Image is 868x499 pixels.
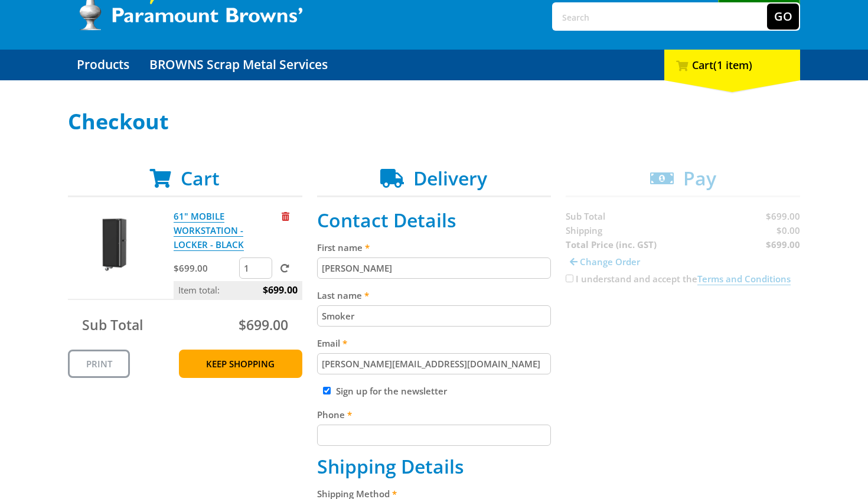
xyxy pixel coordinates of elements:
h2: Contact Details [317,209,552,231]
a: Remove from cart [282,210,289,222]
a: Keep Shopping [179,350,302,378]
span: (1 item) [713,58,752,72]
span: Delivery [413,165,487,191]
input: Please enter your telephone number. [317,425,552,446]
a: Go to the Products page [68,50,138,80]
label: First name [317,240,552,255]
label: Last name [317,288,552,302]
p: Item total: [174,281,302,299]
h2: Shipping Details [317,455,552,478]
input: Please enter your email address. [317,353,552,374]
span: Cart [181,165,220,191]
a: 61" MOBILE WORKSTATION - LOCKER - BLACK [174,210,244,251]
a: Print [68,350,130,378]
input: Please enter your last name. [317,305,552,327]
label: Phone [317,407,552,422]
input: Please enter your first name. [317,257,552,279]
img: 61" MOBILE WORKSTATION - LOCKER - BLACK [79,209,150,280]
label: Sign up for the newsletter [336,385,447,397]
span: Sub Total [82,315,143,334]
span: $699.00 [263,281,298,299]
input: Search [553,4,767,30]
label: Email [317,336,552,350]
p: $699.00 [174,261,237,275]
div: Cart [664,50,800,80]
a: Go to the BROWNS Scrap Metal Services page [141,50,337,80]
h1: Checkout [68,110,800,133]
span: $699.00 [239,315,288,334]
button: Go [767,4,799,30]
